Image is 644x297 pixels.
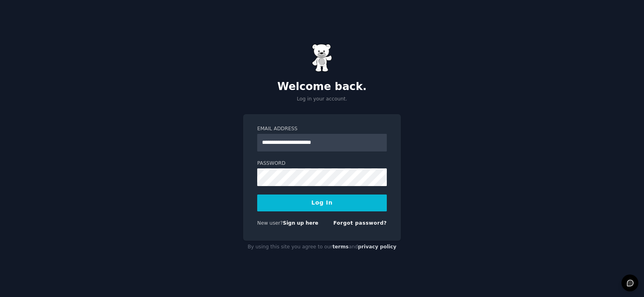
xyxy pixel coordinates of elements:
a: terms [332,244,349,250]
h2: Welcome back. [243,80,401,93]
button: Log In [257,195,387,211]
a: Sign up here [283,220,318,226]
img: Gummy Bear [312,44,332,72]
label: Password [257,160,387,167]
label: Email Address [257,125,387,133]
span: New user? [257,220,283,226]
div: By using this site you agree to our and [243,241,401,254]
a: privacy policy [358,244,396,250]
a: Forgot password? [333,220,387,226]
p: Log in your account. [243,96,401,103]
